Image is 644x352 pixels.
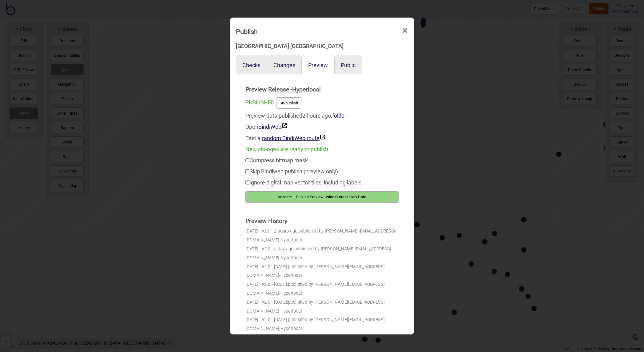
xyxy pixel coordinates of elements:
[245,282,385,296] span: published by [PERSON_NAME][EMAIL_ADDRESS][DOMAIN_NAME]
[245,110,399,144] div: Preview data published 2 hours ago
[245,264,385,278] span: published by [PERSON_NAME][EMAIL_ADDRESS][DOMAIN_NAME]
[245,229,395,243] span: published by [PERSON_NAME][EMAIL_ADDRESS][DOMAIN_NAME]
[245,99,275,106] span: PUBLISHED
[245,227,399,245] div: [DATE] - v2.0 - 2 hours ago:
[279,237,302,243] span: - Hyperlocal
[245,298,399,316] div: [DATE] - v2.0 - [DATE]:
[258,123,288,130] a: BindiWeb
[341,62,356,68] button: Public
[245,157,308,164] label: Compress bitmap mask
[281,123,288,129] img: preview
[279,309,302,314] span: - Hyperlocal
[245,280,399,298] div: [DATE] - v2.0 - [DATE]:
[245,180,249,184] input: Ignore digital map vector tiles, including labels
[245,169,249,173] input: Skip Bindiweb publish (preview only)
[245,83,399,96] strong: Preview Release - Hyperlocal
[245,300,385,314] span: published by [PERSON_NAME][EMAIL_ADDRESS][DOMAIN_NAME]
[245,144,399,155] div: New changes are ready to publish
[332,112,346,119] a: folder
[276,97,301,109] button: Un-publish
[245,121,399,132] div: Open
[245,263,399,281] div: [DATE] - v2.0 - [DATE]:
[262,134,326,141] button: random BindiWeb route
[236,25,258,38] div: Publish
[279,291,302,296] span: - Hyperlocal
[236,41,408,52] div: [GEOGRAPHIC_DATA] [GEOGRAPHIC_DATA]
[245,245,399,263] div: [DATE] - v2.0 - a day ago:
[245,168,338,175] label: Skip Bindiweb publish (preview only)
[279,273,302,278] span: - Hyperlocal
[331,112,346,119] span: ,
[245,215,399,227] strong: Preview History
[245,317,385,331] span: published by [PERSON_NAME][EMAIL_ADDRESS][DOMAIN_NAME]
[308,62,328,68] button: Preview
[320,134,326,140] img: preview
[279,326,302,331] span: - Hyperlocal
[245,179,361,186] label: Ignore digital map vector tiles, including labels
[402,21,408,41] span: ×
[245,334,399,351] div: [DATE] - v2.0 - [DATE]:
[245,191,399,203] button: Validate + Publish Preview Using Current CMS Data
[245,132,399,144] div: Test a
[273,62,295,68] button: Changes
[242,62,260,68] button: Checks
[245,316,399,334] div: [DATE] - v2.0 - [DATE]:
[245,158,249,162] input: Compress bitmap mask
[245,246,391,261] span: published by [PERSON_NAME][EMAIL_ADDRESS][DOMAIN_NAME]
[279,255,302,261] span: - Hyperlocal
